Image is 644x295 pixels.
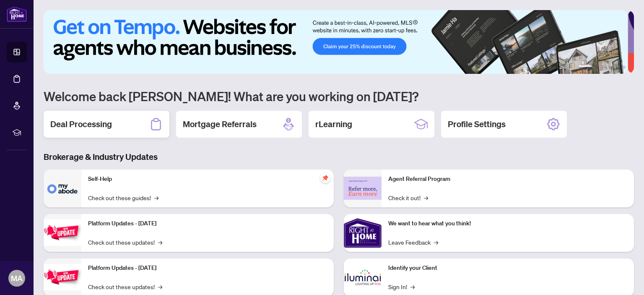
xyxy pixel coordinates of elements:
button: Open asap [610,266,636,291]
span: → [410,282,415,291]
a: Leave Feedback→ [388,238,438,247]
span: pushpin [320,173,330,183]
span: → [158,282,162,291]
img: logo [7,6,27,22]
p: Self-Help [88,175,327,184]
span: → [424,193,428,202]
img: Agent Referral Program [344,177,382,200]
h2: Deal Processing [50,118,112,130]
p: Platform Updates - [DATE] [88,264,327,273]
a: Check out these updates!→ [88,282,162,291]
a: Check out these updates!→ [88,238,162,247]
button: 4 [609,65,612,69]
span: → [154,193,158,202]
p: We want to hear what you think! [388,219,627,228]
img: Self-Help [44,170,81,207]
a: Sign In!→ [388,282,415,291]
span: MA [11,272,23,284]
button: 5 [615,65,619,69]
h1: Welcome back [PERSON_NAME]! What are you working on [DATE]? [44,88,634,104]
h3: Brokerage & Industry Updates [44,151,634,163]
a: Check it out!→ [388,193,428,202]
span: → [434,238,438,247]
p: Identify your Client [388,264,627,273]
img: Slide 0 [44,10,628,74]
h2: Mortgage Referrals [183,118,257,130]
button: 2 [595,65,599,69]
button: 1 [579,65,592,69]
button: 6 [622,65,626,69]
h2: rLearning [315,118,352,130]
img: Platform Updates - July 8, 2025 [44,264,81,290]
h2: Profile Settings [448,118,506,130]
button: 3 [602,65,605,69]
span: → [158,238,162,247]
p: Agent Referral Program [388,175,627,184]
img: We want to hear what you think! [344,214,382,252]
a: Check out these guides!→ [88,193,158,202]
img: Platform Updates - July 21, 2025 [44,219,81,246]
p: Platform Updates - [DATE] [88,219,327,228]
